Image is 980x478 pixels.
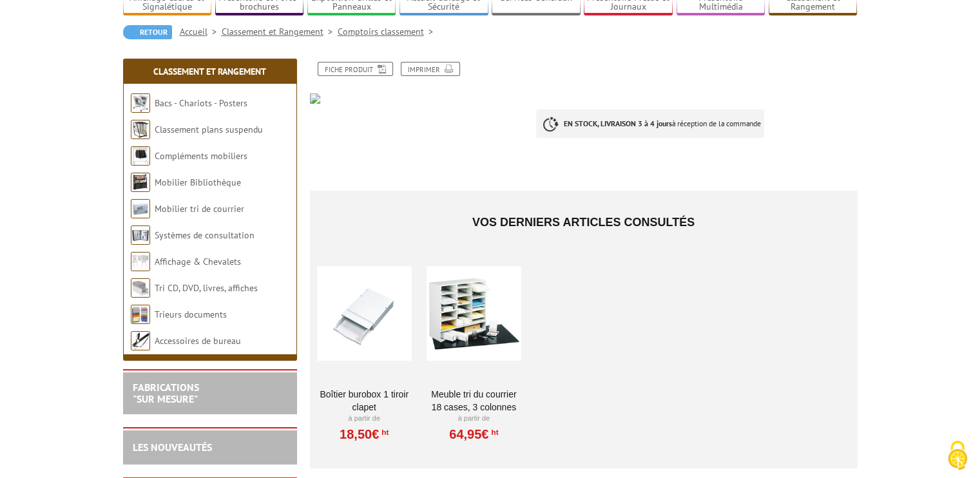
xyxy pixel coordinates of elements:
[536,110,764,138] p: à réception de la commande
[472,216,695,229] span: Vos derniers articles consultés
[564,119,672,128] strong: EN STOCK, LIVRAISON 3 à 4 jours
[379,428,389,437] sup: HT
[180,26,222,37] a: Accueil
[131,146,150,166] img: Compléments mobiliers
[155,150,247,162] a: Compléments mobiliers
[131,225,150,245] img: Systèmes de consultation
[401,62,460,76] a: Imprimer
[340,430,389,438] a: 18,50€HT
[155,97,247,109] a: Bacs - Chariots - Posters
[131,331,150,350] img: Accessoires de bureau
[318,62,393,76] a: Fiche produit
[133,381,199,405] a: FABRICATIONS"Sur Mesure"
[317,414,412,424] p: À partir de
[131,93,150,113] img: Bacs - Chariots - Posters
[449,430,498,438] a: 64,95€HT
[427,414,521,424] p: À partir de
[155,229,255,241] a: Systèmes de consultation
[131,120,150,139] img: Classement plans suspendu
[155,124,263,135] a: Classement plans suspendu
[488,428,498,437] sup: HT
[155,309,227,320] a: Trieurs documents
[941,439,974,472] img: Cookies (fenêtre modale)
[155,177,241,188] a: Mobilier Bibliothèque
[222,26,338,37] a: Classement et Rangement
[155,282,258,294] a: Tri CD, DVD, livres, affiches
[131,305,150,324] img: Trieurs documents
[153,66,266,77] a: Classement et Rangement
[131,278,150,298] img: Tri CD, DVD, livres, affiches
[155,203,244,215] a: Mobilier tri de courrier
[123,25,172,39] a: Retour
[133,441,212,454] a: LES NOUVEAUTÉS
[427,388,521,414] a: Meuble tri du courrier 18 cases, 3 colonnes
[155,335,241,347] a: Accessoires de bureau
[131,252,150,271] img: Affichage & Chevalets
[131,199,150,218] img: Mobilier tri de courrier
[131,173,150,192] img: Mobilier Bibliothèque
[155,256,241,267] a: Affichage & Chevalets
[935,434,980,478] button: Cookies (fenêtre modale)
[338,26,438,37] a: Comptoirs classement
[317,388,412,414] a: Boîtier Burobox 1 tiroir clapet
